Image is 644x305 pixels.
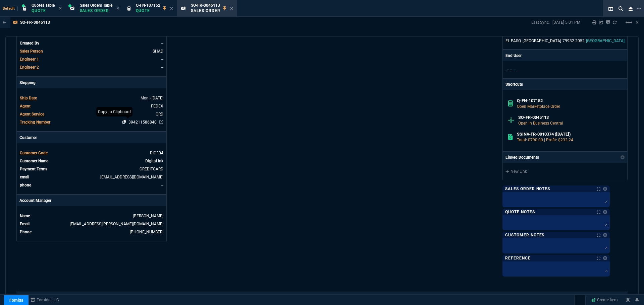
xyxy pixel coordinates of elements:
[191,3,220,8] span: SO-FR-0045113
[636,20,639,25] a: Hide Workbench
[637,5,641,12] nx-icon: Open New Tab
[19,158,164,164] tr: undefined
[500,292,513,301] th: SO
[518,115,622,120] h6: SO-FR-0045113
[127,292,150,301] th: Cond
[552,20,580,25] p: [DATE] 5:01 PM
[518,120,622,126] p: Open in Business Central
[94,292,127,301] th: Status
[19,150,164,156] tr: undefined
[136,3,160,8] span: Q-FN-107152
[17,77,166,88] p: Shipping
[507,67,509,72] span: --
[19,48,164,55] tr: undefined
[150,292,167,301] th: Whs
[151,104,163,108] span: FEDEX
[510,67,512,72] span: --
[32,3,55,8] span: Quotes Table
[19,103,164,109] tr: undefined
[17,195,166,206] p: Account Manager
[156,112,163,117] span: GRD
[19,174,164,180] tr: axel@digitalink.cc
[513,292,602,301] th: Notes
[19,213,164,219] tr: undefined
[141,96,163,100] span: 2025-10-13T00:00:00.000Z
[505,154,539,160] p: Linked Documents
[626,5,635,13] nx-icon: Close Workbench
[514,67,516,72] span: --
[133,214,163,218] a: [PERSON_NAME]
[625,18,633,26] mat-icon: Example home icon
[531,20,552,25] p: Last Sync:
[517,137,622,143] p: Total: $790.00 | Profit: $232.24
[523,39,561,43] span: [GEOGRAPHIC_DATA]
[59,6,62,11] nx-icon: Close Tab
[161,57,163,62] span: --
[161,65,163,70] span: --
[161,183,163,187] a: --
[29,297,61,303] a: msbcCompanyName
[170,6,173,11] nx-icon: Close Tab
[140,167,163,171] span: CREDITCARD
[208,292,237,301] th: UnitPrice
[505,53,522,59] p: End User
[505,209,535,215] p: Quote Notes
[20,230,32,234] span: Phone
[3,6,18,11] span: Default
[451,292,469,301] th: ATS
[562,39,585,43] span: 79932-2052
[20,222,30,226] span: Email
[28,292,94,301] th: Item No
[161,41,163,46] span: --
[20,167,47,171] span: Payment Terms
[19,95,164,101] tr: undefined
[145,159,163,163] a: Digital Ink
[17,132,166,143] p: Customer
[20,159,48,163] span: Customer Name
[150,151,163,155] span: DIG304
[20,175,29,179] span: email
[588,295,621,305] a: Create Item
[136,8,160,13] p: Quote
[517,103,622,109] p: Open Marketplace Order
[328,292,357,301] th: Discount
[469,292,488,301] th: OH
[181,292,208,301] th: Shipped
[586,39,625,43] span: [GEOGRAPHIC_DATA]
[20,20,50,25] p: SO-FR-0045113
[116,6,119,11] nx-icon: Close Tab
[19,221,164,227] tr: undefined
[32,8,55,13] p: Quote
[100,175,163,179] a: [EMAIL_ADDRESS][DOMAIN_NAME]
[505,39,521,43] span: EL PASO,
[3,20,6,25] nx-icon: Back to Table
[20,183,31,187] span: phone
[191,8,220,13] p: Sales Order
[19,119,164,126] tr: undefined
[19,166,164,172] tr: undefined
[606,5,616,13] nx-icon: Split Panels
[517,132,622,137] h6: SSINV-FR-0010374 ([DATE])
[488,292,500,301] th: PO
[237,292,269,301] th: Line Total
[80,3,112,8] span: Sales Orders Table
[616,5,626,13] nx-icon: Search
[505,168,625,174] a: New Link
[503,79,627,90] p: Shortcuts
[602,292,627,301] th: actions
[20,214,30,218] span: Name
[19,111,164,118] tr: undefined
[167,292,181,301] th: Qty
[130,230,163,234] a: 714-586-5495
[517,98,622,103] h6: Q-FN-107152
[153,49,163,54] span: SHAD
[19,40,164,47] tr: undefined
[80,8,112,13] p: Sales Order
[20,96,37,100] span: Ship Date
[128,120,157,125] a: 394211586840
[20,41,39,46] span: Created By
[70,222,163,226] a: [EMAIL_ADDRESS][PERSON_NAME][DOMAIN_NAME]
[505,232,544,238] p: Customer Notes
[230,6,233,11] nx-icon: Close Tab
[19,229,164,235] tr: undefined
